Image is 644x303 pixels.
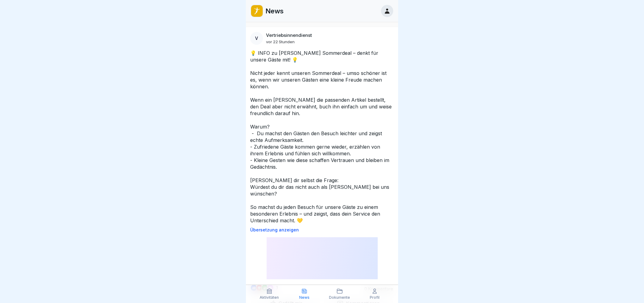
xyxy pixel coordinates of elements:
p: Übersetzung anzeigen [250,227,394,232]
img: oo2rwhh5g6mqyfqxhtbddxvd.png [251,5,263,17]
p: 💡 INFO zu [PERSON_NAME] Sommerdeal – denkt für unsere Gäste mit! 💡 Nicht jeder kennt unseren Somm... [250,50,394,224]
p: Vertriebsinnendienst [266,33,312,38]
p: Dokumente [329,295,350,300]
p: Aktivitäten [260,295,279,300]
p: Profil [370,295,380,300]
p: News [265,7,284,15]
p: News [299,295,310,300]
div: V [250,32,263,45]
p: vor 22 Stunden [266,39,295,44]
